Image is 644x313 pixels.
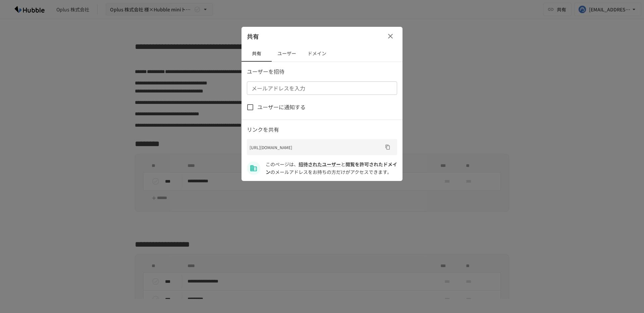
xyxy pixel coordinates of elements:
span: ユーザーに通知する [257,103,306,112]
div: 共有 [241,27,402,46]
button: ユーザー [272,46,302,62]
button: ドメイン [302,46,332,62]
p: ユーザーを招待 [247,67,397,76]
p: リンクを共有 [247,125,397,134]
p: このページは、 と のメールアドレスをお持ちの方だけがアクセスできます。 [266,161,397,176]
button: 共有 [241,46,272,62]
button: URLをコピー [382,142,393,152]
span: opluswork.com [266,161,397,175]
p: [URL][DOMAIN_NAME] [250,144,382,150]
a: 招待されたユーザー [299,161,341,168]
